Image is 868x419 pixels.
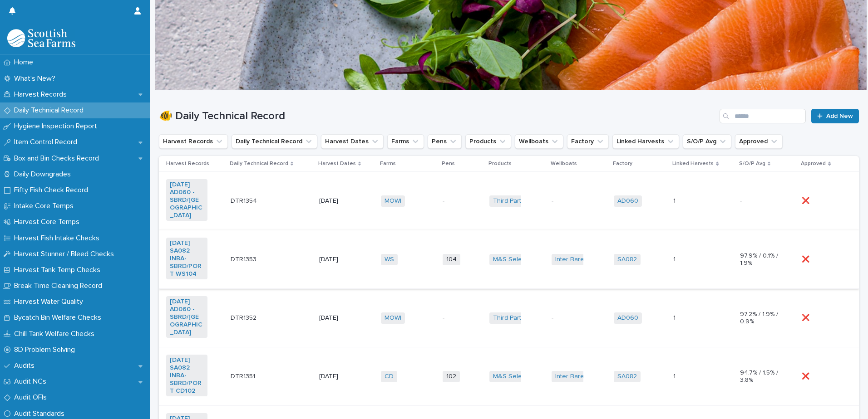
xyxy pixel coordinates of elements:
[166,159,209,169] p: Harvest Records
[230,159,288,169] p: Daily Technical Record
[443,371,460,382] span: 102
[740,252,781,268] p: 97.9% / 0.1% / 1.9%
[159,172,859,230] tr: [DATE] AD060 -SBRD/[GEOGRAPHIC_DATA] DTR1354DTR1354 [DATE]MOWI -Third Party Salmon -AD060 11 -❌❌
[231,254,258,263] p: DTR1353
[385,197,401,205] a: MOWI
[170,356,204,395] a: [DATE] SA082 INBA-SBRD/PORT CD102
[10,186,95,195] p: Fifty Fish Check Record
[10,282,109,290] p: Break Time Cleaning Record
[231,371,257,380] p: DTR1351
[802,195,811,205] p: ❌
[7,29,75,47] img: mMrefqRFQpe26GRNOUkG
[170,298,204,336] a: [DATE] AD060 -SBRD/[GEOGRAPHIC_DATA]
[10,106,91,115] p: Daily Technical Record
[493,314,548,322] a: Third Party Salmon
[802,312,811,322] p: ❌
[10,313,108,322] p: Bycatch Bin Welfare Checks
[442,159,455,169] p: Pens
[10,377,54,386] p: Audit NCs
[811,109,859,123] a: Add New
[735,134,783,149] button: Approved
[488,159,512,169] p: Products
[159,230,859,289] tr: [DATE] SA082 INBA-SBRD/PORT WS104 DTR1353DTR1353 [DATE]WS 104M&S Select Inter Barents SA082 11 97...
[740,311,781,326] p: 97.2% / 1.9% / 0.9%
[10,58,40,67] p: Home
[443,254,460,265] span: 104
[380,159,396,169] p: Farms
[10,122,104,131] p: Hygiene Inspection Report
[617,256,637,263] a: SA082
[683,134,731,149] button: S/O/P Avg
[385,256,394,263] a: WS
[673,371,677,380] p: 1
[10,74,63,83] p: What's New?
[515,134,563,149] button: Wellboats
[318,159,356,169] p: Harvest Dates
[387,134,424,149] button: Farms
[159,110,716,123] h1: 🐠 Daily Technical Record
[740,197,781,205] p: -
[673,254,677,263] p: 1
[170,181,204,219] a: [DATE] AD060 -SBRD/[GEOGRAPHIC_DATA]
[385,373,394,380] a: CD
[231,312,258,322] p: DTR1352
[552,197,593,205] p: -
[10,234,107,243] p: Harvest Fish Intake Checks
[740,369,781,385] p: 94.7% / 1.5% / 3.8%
[552,314,593,322] p: -
[10,154,106,163] p: Box and Bin Checks Record
[232,134,317,149] button: Daily Technical Record
[319,373,360,380] p: [DATE]
[10,250,121,258] p: Harvest Stunner / Bleed Checks
[617,373,637,380] a: SA082
[428,134,462,149] button: Pens
[10,361,42,370] p: Audits
[443,314,482,322] p: -
[159,289,859,347] tr: [DATE] AD060 -SBRD/[GEOGRAPHIC_DATA] DTR1352DTR1352 [DATE]MOWI -Third Party Salmon -AD060 11 97.2...
[10,346,82,354] p: 8D Problem Solving
[493,197,548,205] a: Third Party Salmon
[10,170,78,179] p: Daily Downgrades
[10,138,84,146] p: Item Control Record
[159,347,859,406] tr: [DATE] SA082 INBA-SBRD/PORT CD102 DTR1351DTR1351 [DATE]CD 102M&S Select Inter Barents SA082 11 94...
[613,159,632,169] p: Factory
[319,256,360,263] p: [DATE]
[802,371,811,380] p: ❌
[10,330,102,338] p: Chill Tank Welfare Checks
[802,254,811,263] p: ❌
[10,266,108,274] p: Harvest Tank Temp Checks
[555,256,593,263] a: Inter Barents
[801,159,826,169] p: Approved
[551,159,577,169] p: Wellboats
[612,134,679,149] button: Linked Harvests
[739,159,765,169] p: S/O/P Avg
[385,314,401,322] a: MOWI
[673,195,677,205] p: 1
[555,373,593,380] a: Inter Barents
[443,197,482,205] p: -
[10,218,87,226] p: Harvest Core Temps
[170,239,204,278] a: [DATE] SA082 INBA-SBRD/PORT WS104
[826,113,853,119] span: Add New
[159,134,228,149] button: Harvest Records
[319,197,360,205] p: [DATE]
[720,109,806,123] input: Search
[10,90,74,99] p: Harvest Records
[672,159,714,169] p: Linked Harvests
[465,134,511,149] button: Products
[231,195,259,205] p: DTR1354
[493,373,527,380] a: M&S Select
[617,197,638,205] a: AD060
[321,134,384,149] button: Harvest Dates
[10,202,81,210] p: Intake Core Temps
[673,312,677,322] p: 1
[617,314,638,322] a: AD060
[493,256,527,263] a: M&S Select
[10,297,90,306] p: Harvest Water Quality
[10,393,54,402] p: Audit OFIs
[319,314,360,322] p: [DATE]
[567,134,609,149] button: Factory
[10,409,72,418] p: Audit Standards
